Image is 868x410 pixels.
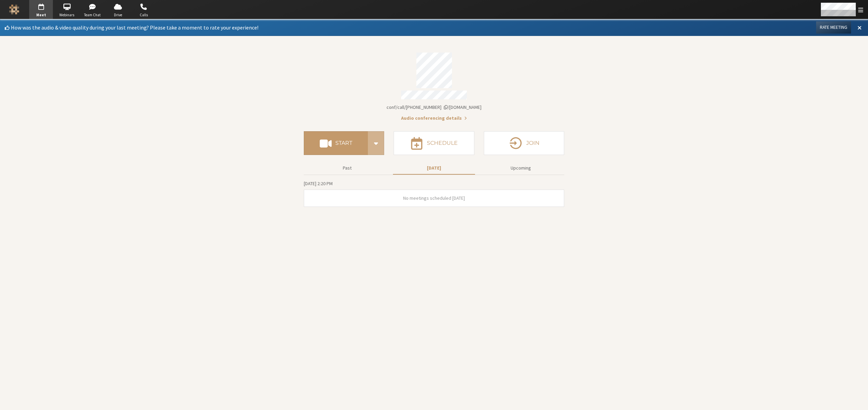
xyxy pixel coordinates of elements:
button: Schedule [394,131,474,155]
h4: Schedule [427,140,458,146]
button: Copy my meeting room linkCopy my meeting room link [387,104,481,111]
h4: Join [526,140,539,146]
span: Drive [106,12,130,18]
img: Iotum [9,4,19,15]
section: Account details [304,48,564,122]
button: Past [306,162,388,174]
h4: Start [335,140,352,146]
button: Start [304,131,368,155]
span: Copy my meeting room link [387,104,481,110]
span: Webinars [55,12,79,18]
iframe: Chat [851,392,863,405]
span: Calls [132,12,156,18]
button: Rate Meeting [816,21,851,34]
section: Today's Meetings [304,180,564,207]
span: [DATE] 2:20 PM [304,180,333,187]
button: Join [484,131,564,155]
button: Upcoming [480,162,562,174]
span: Team Chat [81,12,104,18]
span: How was the audio & video quality during your last meeting? Please take a moment to rate your exp... [11,24,258,31]
div: Start conference options [368,131,384,155]
span: Meet [29,12,53,18]
button: [DATE] [393,162,475,174]
button: Audio conferencing details [401,115,467,122]
span: No meetings scheduled [DATE] [403,195,465,201]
